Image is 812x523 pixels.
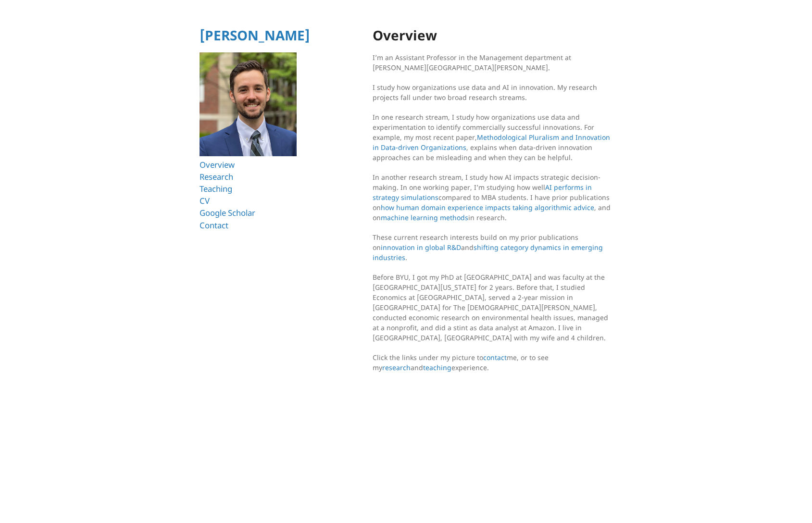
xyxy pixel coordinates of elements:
p: Before BYU, I got my PhD at [GEOGRAPHIC_DATA] and was faculty at the [GEOGRAPHIC_DATA][US_STATE] ... [373,272,613,343]
p: In one research stream, I study how organizations use data and experimentation to identify commer... [373,112,613,162]
a: CV [200,195,210,206]
a: Research [200,171,233,182]
p: I’m an Assistant Professor in the Management department at [PERSON_NAME][GEOGRAPHIC_DATA][PERSON_... [373,52,613,73]
a: Teaching [200,183,232,194]
p: Click the links under my picture to me, or to see my and experience. [373,352,613,373]
a: Methodological Pluralism and Innovation in Data-driven Organizations [373,133,610,152]
a: innovation in global R&D [381,243,461,252]
h1: Overview [373,28,613,43]
a: AI performs in strategy simulations [373,183,592,202]
a: shifting category dynamics in emerging industries [373,243,603,262]
p: In another research stream, I study how AI impacts strategic decision-making. In one working pape... [373,172,613,223]
a: machine learning methods [381,213,468,222]
a: [PERSON_NAME] [200,26,310,44]
a: research [382,363,411,372]
img: Ryan T Allen HBS [200,52,297,156]
p: I study how organizations use data and AI in innovation. My research projects fall under two broa... [373,82,613,102]
a: contact [483,353,507,362]
a: Google Scholar [200,207,255,218]
a: Contact [200,220,228,231]
a: teaching [423,363,451,372]
a: Overview [200,159,235,170]
a: how human domain experience impacts taking algorithmic advice [381,203,594,212]
p: These current research interests build on my prior publications on and . [373,232,613,262]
